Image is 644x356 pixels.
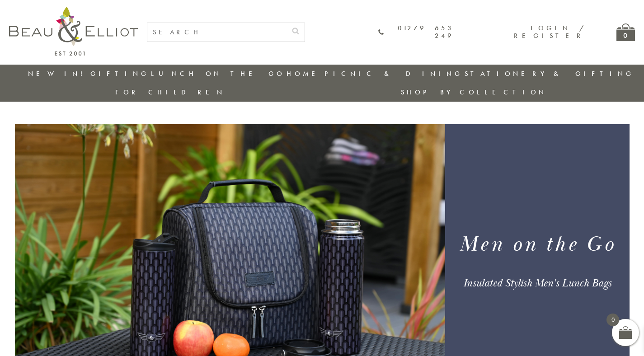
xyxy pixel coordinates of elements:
a: Home [287,69,323,78]
a: 01279 653 249 [378,24,454,40]
a: Picnic & Dining [324,69,463,78]
a: Shop by collection [401,88,547,97]
a: Lunch On The Go [151,69,285,78]
input: SEARCH [147,23,287,42]
img: logo [9,7,138,56]
div: Insulated Stylish Men's Lunch Bags [456,276,618,290]
h1: Men on the Go [456,231,618,258]
span: 0 [606,314,619,326]
a: For Children [115,88,225,97]
a: Login / Register [514,23,585,40]
a: Gifting [90,69,149,78]
a: Stationery & Gifting [465,69,634,78]
a: New in! [28,69,89,78]
a: 0 [616,23,635,41]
